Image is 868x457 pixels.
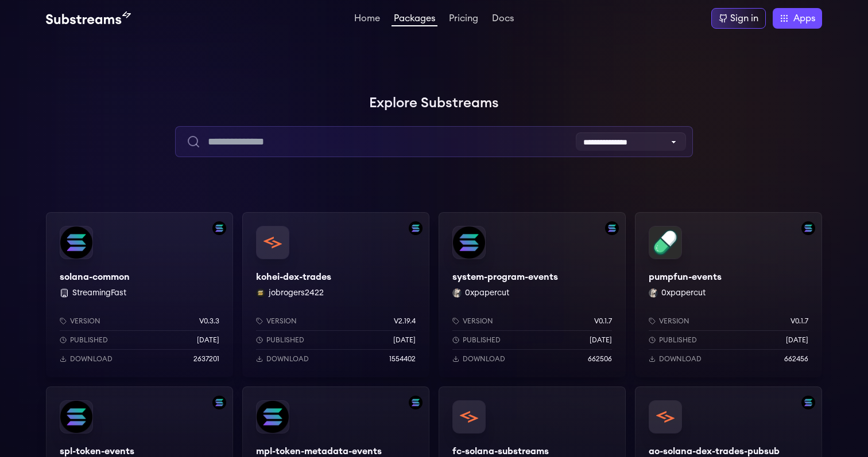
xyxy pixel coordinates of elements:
a: Pricing [447,14,480,25]
div: Sign in [730,11,758,25]
a: Packages [392,14,437,26]
button: 0xpapercut [661,287,706,299]
img: Filter by solana network [212,396,226,409]
img: Filter by solana network [409,221,423,235]
p: v0.1.7 [594,317,612,326]
p: 1554402 [389,354,416,364]
p: Version [70,317,100,326]
p: 2637201 [193,354,219,364]
p: Download [463,354,505,364]
p: Published [266,335,304,345]
p: Download [266,354,309,364]
a: Filter by solana networkpumpfun-eventspumpfun-events0xpapercut 0xpapercutVersionv0.1.7Published[D... [635,212,822,377]
p: 662456 [784,354,808,364]
h1: Explore Substreams [46,92,822,115]
p: Published [70,335,108,345]
img: Filter by solana network [212,221,226,235]
img: Substream's logo [46,11,131,25]
p: [DATE] [393,335,416,345]
p: v2.19.4 [394,317,416,326]
a: Filter by solana networksystem-program-eventssystem-program-events0xpapercut 0xpapercutVersionv0.... [439,212,626,377]
a: Filter by solana networksolana-commonsolana-common StreamingFastVersionv0.3.3Published[DATE]Downl... [46,212,233,377]
a: Filter by solana networkkohei-dex-tradeskohei-dex-tradesjobrogers2422 jobrogers2422Versionv2.19.4... [242,212,429,377]
p: [DATE] [197,335,219,345]
p: Version [463,317,493,326]
p: Version [266,317,297,326]
span: Apps [793,11,815,25]
img: Filter by solana network [605,221,619,235]
p: 662506 [588,354,612,364]
p: [DATE] [786,335,808,345]
a: Sign in [711,8,766,29]
a: Home [352,14,382,25]
img: Filter by solana network [801,396,815,409]
p: [DATE] [590,335,612,345]
p: v0.3.3 [199,317,219,326]
p: v0.1.7 [790,317,808,326]
p: Version [659,317,689,326]
button: jobrogers2422 [269,287,324,299]
p: Published [659,335,697,345]
p: Download [70,354,113,364]
p: Published [463,335,501,345]
a: Docs [490,14,516,25]
img: Filter by solana network [409,396,423,409]
button: StreamingFast [72,287,126,299]
img: Filter by solana network [801,221,815,235]
button: 0xpapercut [465,287,509,299]
p: Download [659,354,702,364]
